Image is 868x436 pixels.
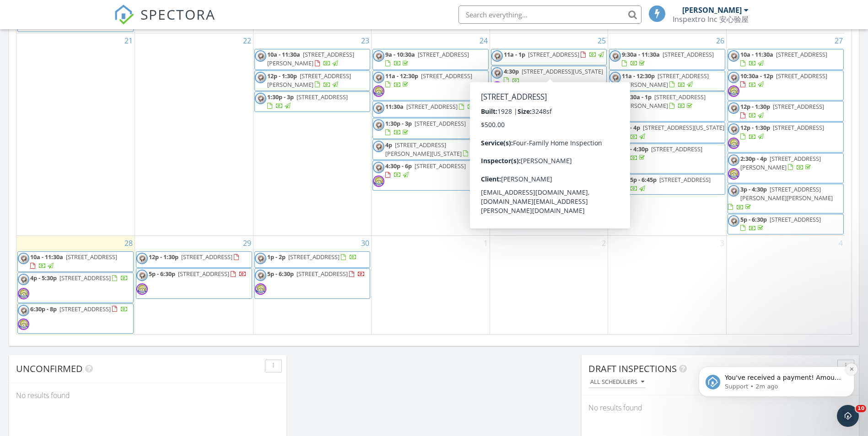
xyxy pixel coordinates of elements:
[123,236,135,250] a: Go to September 28, 2025
[18,253,29,264] img: screenshot_20240323_001617.png
[622,50,714,67] a: 9:30a - 11:30a [STREET_ADDRESS]
[609,122,725,143] a: 2p - 4p [STREET_ADDRESS][US_STATE]
[726,235,845,335] td: Go to October 4, 2025
[776,50,827,58] span: [STREET_ADDRESS]
[728,70,844,101] a: 10:30a - 12p [STREET_ADDRESS]
[267,50,354,67] a: 10a - 11:30a [STREET_ADDRESS][PERSON_NAME]
[685,309,868,411] iframe: Intercom notifications message
[254,70,371,91] a: 12p - 1:30p [STREET_ADDRESS][PERSON_NAME]
[504,67,603,84] a: 4:30p [STREET_ADDRESS][US_STATE]
[622,175,711,192] a: 5:15p - 6:45p [STREET_ADDRESS]
[421,72,472,80] span: [STREET_ADDRESS]
[728,185,739,197] img: screenshot_20240323_001617.png
[385,141,488,158] a: 4p [STREET_ADDRESS][PERSON_NAME][US_STATE]
[18,288,29,299] img: img_1267.jpeg
[372,49,489,69] a: 9a - 10:30a [STREET_ADDRESS]
[609,50,621,62] img: screenshot_20240323_001617.png
[740,185,767,193] span: 3p - 4:30p
[491,66,607,96] a: 4:30p [STREET_ADDRESS][US_STATE]
[267,72,297,80] span: 12p - 1:30p
[372,101,489,117] a: 11:30a [STREET_ADDRESS]
[267,50,354,67] span: [STREET_ADDRESS][PERSON_NAME]
[30,274,57,282] span: 4p - 5:30p
[136,270,148,281] img: screenshot_20240323_001617.png
[40,65,156,100] span: You've received a payment! Amount $360.00 Fee $0.00 Net $360.00 Transaction # Inspection [STREET_...
[590,379,644,385] div: All schedulers
[114,12,216,32] a: SPECTORA
[140,5,216,24] span: SPECTORA
[740,123,824,140] a: 12p - 1:30p [STREET_ADDRESS]
[673,15,749,24] div: Inspextro Inc 安心验屋
[773,123,824,132] span: [STREET_ADDRESS]
[504,50,525,58] span: 11a - 1p
[718,236,726,250] a: Go to October 3, 2025
[372,33,490,236] td: Go to September 24, 2025
[30,305,57,313] span: 6:30p - 8p
[608,235,727,335] td: Go to October 3, 2025
[17,272,134,303] a: 4p - 5:30p [STREET_ADDRESS]
[837,236,845,250] a: Go to October 4, 2025
[385,162,412,170] span: 4:30p - 6p
[241,236,253,250] a: Go to September 29, 2025
[255,253,266,264] img: screenshot_20240323_001617.png
[491,50,503,62] img: screenshot_20240323_001617.png
[149,253,178,261] span: 12p - 1:30p
[504,67,519,75] span: 4:30p
[267,50,300,58] span: 10a - 11:30a
[833,33,845,48] a: Go to September 27, 2025
[373,72,384,83] img: screenshot_20240323_001617.png
[418,50,469,58] span: [STREET_ADDRESS]
[136,251,252,268] a: 12p - 1:30p [STREET_ADDRESS]
[740,123,770,132] span: 12p - 1:30p
[255,283,266,295] img: img_1267.jpeg
[728,215,739,227] img: screenshot_20240323_001617.png
[600,236,608,250] a: Go to October 2, 2025
[659,175,711,184] span: [STREET_ADDRESS]
[30,253,63,261] span: 10a - 11:30a
[728,154,739,166] img: screenshot_20240323_001617.png
[728,214,844,234] a: 5p - 6:30p [STREET_ADDRESS]
[255,50,266,62] img: screenshot_20240323_001617.png
[609,93,621,104] img: screenshot_20240323_001617.png
[622,93,652,101] span: 11:30a - 1p
[728,50,739,62] img: screenshot_20240323_001617.png
[161,54,173,66] button: Dismiss notification
[728,185,833,211] a: 3p - 4:30p [STREET_ADDRESS][PERSON_NAME][PERSON_NAME]
[491,67,503,79] img: screenshot_20240323_001617.png
[740,154,767,163] span: 2:30p - 4p
[728,49,844,69] a: 10a - 11:30a [STREET_ADDRESS]
[740,185,833,202] span: [STREET_ADDRESS][PERSON_NAME][PERSON_NAME]
[740,102,824,119] a: 12p - 1:30p [STREET_ADDRESS]
[267,270,294,278] span: 5p - 6:30p
[609,174,725,195] a: 5:15p - 6:45p [STREET_ADDRESS]
[728,123,739,135] img: screenshot_20240323_001617.png
[135,235,253,335] td: Go to September 29, 2025
[588,376,646,388] button: All schedulers
[609,159,621,170] img: img_1267.jpeg
[740,154,821,171] span: [STREET_ADDRESS][PERSON_NAME]
[458,5,642,24] input: Search everything...
[178,270,229,278] span: [STREET_ADDRESS]
[17,303,134,334] a: 6:30p - 8p [STREET_ADDRESS]
[385,50,469,67] a: 9a - 10:30a [STREET_ADDRESS]
[726,33,845,236] td: Go to September 27, 2025
[740,50,827,67] a: 10a - 11:30a [STREET_ADDRESS]
[267,72,351,89] a: 12p - 1:30p [STREET_ADDRESS][PERSON_NAME]
[136,253,148,264] img: screenshot_20240323_001617.png
[385,162,466,179] a: 4:30p - 6p [STREET_ADDRESS]
[181,253,232,261] span: [STREET_ADDRESS]
[609,91,725,122] a: 11:30a - 1p [STREET_ADDRESS][PERSON_NAME]
[663,50,714,58] span: [STREET_ADDRESS]
[253,235,372,335] td: Go to September 30, 2025
[482,236,490,250] a: Go to October 1, 2025
[372,70,489,101] a: 11a - 12:30p [STREET_ADDRESS]
[740,102,770,111] span: 12p - 1:30p
[149,270,247,278] a: 5p - 6:30p [STREET_ADDRESS]
[267,270,365,278] a: 5p - 6:30p [STREET_ADDRESS]
[267,72,351,89] span: [STREET_ADDRESS][PERSON_NAME]
[609,72,621,83] img: screenshot_20240323_001617.png
[622,145,702,162] a: 3p - 4:30p [STREET_ADDRESS]
[385,50,415,58] span: 9a - 10:30a
[18,319,29,330] img: img_1267.jpeg
[372,235,490,335] td: Go to October 1, 2025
